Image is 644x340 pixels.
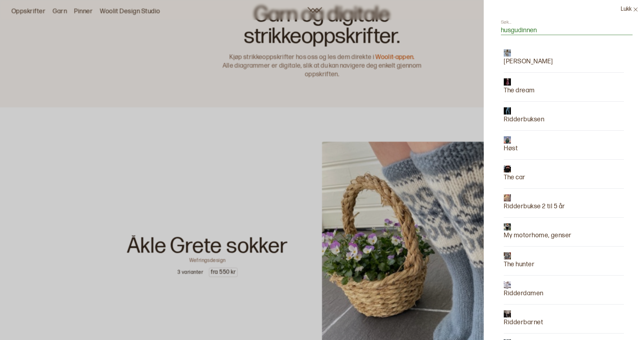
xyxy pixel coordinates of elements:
img: Alinas genser [504,49,511,57]
a: RidderbuksenRidderbuksen [504,107,544,125]
a: The dreamThe dream [504,78,535,96]
a: The carThe car [504,165,526,183]
img: The car [504,165,511,173]
img: Høst [504,136,511,144]
img: The dream [504,78,511,86]
img: Ridderdamen [504,281,511,288]
p: Ridderbukse 2 til 5 år [504,201,565,212]
label: Søk... [501,19,512,25]
a: Alinas genser[PERSON_NAME] [504,49,553,67]
a: RidderbarnetRidderbarnet [504,310,543,327]
a: Ridderbukse 2 til 5 årRidderbukse 2 til 5 år [504,194,565,212]
p: Høst [504,144,518,154]
p: Ridderbarnet [504,317,543,327]
p: [PERSON_NAME] [504,57,553,67]
a: HøstHøst [504,136,518,154]
p: Ridderdamen [504,288,543,298]
a: RidderdamenRidderdamen [504,281,543,298]
img: The hunter [504,252,511,259]
p: My motorhome, genser [504,230,572,241]
img: Ridderbarnet [504,310,511,317]
p: The hunter [504,259,535,269]
a: My motorhome, genserMy motorhome, genser [504,223,572,241]
p: The car [504,173,526,183]
img: Ridderbukse 2 til 5 år [504,194,511,201]
a: The hunterThe hunter [504,252,535,269]
img: Ridderbuksen [504,107,511,115]
p: The dream [504,86,535,96]
p: Ridderbuksen [504,115,544,125]
img: My motorhome, genser [504,223,511,230]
